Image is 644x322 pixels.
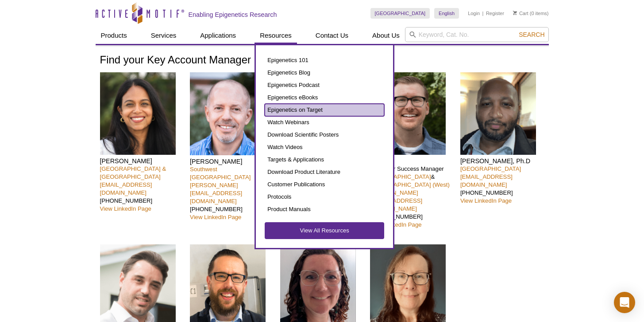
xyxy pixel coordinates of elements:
[370,8,430,19] a: [GEOGRAPHIC_DATA]
[370,189,422,212] a: [PERSON_NAME][EMAIL_ADDRESS][DOMAIN_NAME]
[265,141,384,153] a: Watch Videos
[100,205,151,212] a: View LinkedIn Page
[513,11,517,15] img: Your Cart
[100,157,184,165] h4: [PERSON_NAME]
[367,27,405,44] a: About Us
[190,165,274,221] p: [PHONE_NUMBER]
[370,173,431,180] a: [GEOGRAPHIC_DATA]
[265,129,384,141] a: Download Scientific Posters
[519,31,544,38] span: Search
[614,292,635,313] div: Open Intercom Messenger
[100,72,176,155] img: Nivanka Paranavitana headshot
[370,157,454,165] h4: Nic Guy
[434,8,459,19] a: English
[460,197,512,204] a: View LinkedIn Page
[265,54,384,67] a: Epigenetics 101
[255,27,297,44] a: Resources
[265,91,384,104] a: Epigenetics eBooks
[460,173,513,188] a: [EMAIL_ADDRESS][DOMAIN_NAME]
[190,157,274,165] h4: [PERSON_NAME]
[460,72,536,155] img: Kevin Celestrin headshot
[370,221,421,228] a: View LinkedIn Page
[370,72,446,155] img: Nic Guy headshot
[460,165,521,172] a: [GEOGRAPHIC_DATA]
[100,165,184,213] p: [PHONE_NUMBER]
[96,27,132,44] a: Products
[195,27,241,44] a: Applications
[265,104,384,116] a: Epigenetics on Target
[265,67,384,79] a: Epigenetics Blog
[405,27,549,42] input: Keyword, Cat. No.
[100,54,544,67] h1: Find your Key Account Manager
[265,79,384,91] a: Epigenetics Podcast
[460,165,544,205] p: [PHONE_NUMBER]
[190,166,251,181] a: Southwest [GEOGRAPHIC_DATA]
[190,214,241,220] a: View LinkedIn Page
[468,10,480,16] a: Login
[265,222,384,239] a: View All Resources
[370,165,454,229] p: Customer Success Manager & [PHONE_NUMBER]
[146,27,182,44] a: Services
[265,166,384,178] a: Download Product Literature
[370,181,450,188] a: [GEOGRAPHIC_DATA] (West)
[460,157,544,165] h4: [PERSON_NAME], Ph.D
[265,178,384,191] a: Customer Publications
[190,182,242,204] a: [PERSON_NAME][EMAIL_ADDRESS][DOMAIN_NAME]
[265,191,384,203] a: Protocols
[265,116,384,129] a: Watch Webinars
[190,72,266,155] img: Seth Rubin headshot
[310,27,354,44] a: Contact Us
[100,165,166,180] a: [GEOGRAPHIC_DATA] & [GEOGRAPHIC_DATA]
[513,8,549,19] li: (0 items)
[513,10,528,16] a: Cart
[482,8,484,19] li: |
[100,181,152,196] a: [EMAIL_ADDRESS][DOMAIN_NAME]
[189,11,277,19] h2: Enabling Epigenetics Research
[516,31,547,39] button: Search
[265,153,384,166] a: Targets & Applications
[265,203,384,216] a: Product Manuals
[486,10,504,16] a: Register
